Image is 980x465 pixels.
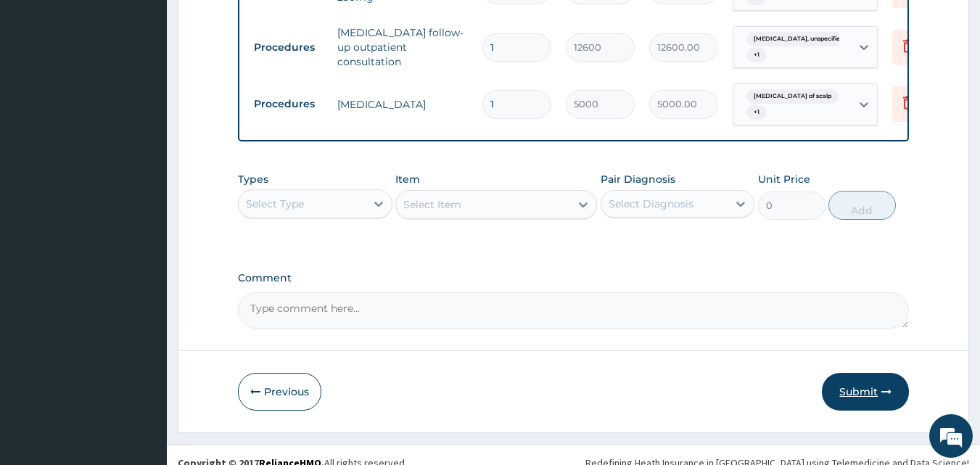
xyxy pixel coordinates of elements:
div: Minimize live chat window [238,7,273,42]
td: [MEDICAL_DATA] [330,90,475,119]
button: Previous [238,373,321,411]
td: Procedures [247,91,330,118]
label: Pair Diagnosis [601,172,675,186]
div: Chat with us now [75,81,244,100]
span: + 1 [746,48,767,62]
span: + 1 [746,105,767,120]
label: Types [238,173,268,186]
div: Select Type [246,197,304,211]
label: Unit Price [758,172,810,186]
span: [MEDICAL_DATA] of scalp [746,89,839,104]
label: Item [395,172,420,186]
span: [MEDICAL_DATA], unspecified [746,32,852,46]
label: Comment [238,272,910,284]
td: Procedures [247,34,330,61]
td: [MEDICAL_DATA] follow-up outpatient consultation [330,18,475,76]
button: Add [828,191,896,220]
div: Select Diagnosis [609,197,693,211]
img: d_794563401_company_1708531726252_794563401 [27,73,59,109]
button: Submit [822,373,909,411]
span: We're online! [84,140,200,287]
textarea: Type your message and hit 'Enter' [7,310,276,361]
